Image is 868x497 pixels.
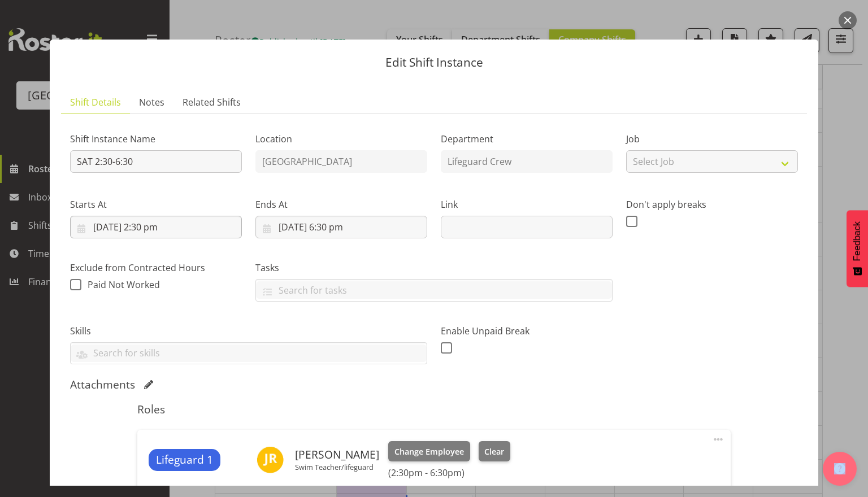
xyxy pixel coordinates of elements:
[70,378,135,391] h5: Attachments
[70,150,242,173] input: Shift Instance Name
[388,441,470,461] button: Change Employee
[88,278,160,291] span: Paid Not Worked
[834,463,845,474] img: help-xxl-2.png
[71,345,427,362] input: Search for skills
[183,95,241,109] span: Related Shifts
[847,210,868,287] button: Feedback - Show survey
[70,132,242,146] label: Shift Instance Name
[441,324,613,338] label: Enable Unpaid Break
[255,261,613,274] label: Tasks
[441,198,613,211] label: Link
[70,95,121,109] span: Shift Details
[256,281,612,299] input: Search for tasks
[852,221,862,261] span: Feedback
[137,403,730,416] h5: Roles
[295,448,379,461] h6: [PERSON_NAME]
[255,132,427,146] label: Location
[479,441,511,461] button: Clear
[388,467,510,478] h6: (2:30pm - 6:30pm)
[626,132,798,146] label: Job
[484,446,504,458] span: Clear
[70,198,242,211] label: Starts At
[61,56,807,68] p: Edit Shift Instance
[70,324,427,338] label: Skills
[255,198,427,211] label: Ends At
[70,261,242,274] label: Exclude from Contracted Hours
[255,216,427,238] input: Click to select...
[626,198,798,211] label: Don't apply breaks
[70,216,242,238] input: Click to select...
[441,132,613,146] label: Department
[156,452,213,468] span: Lifeguard 1
[139,95,164,109] span: Notes
[257,446,284,473] img: jasika-rohloff11416.jpg
[394,446,464,458] span: Change Employee
[295,463,379,472] p: Swim Teacher/lifeguard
